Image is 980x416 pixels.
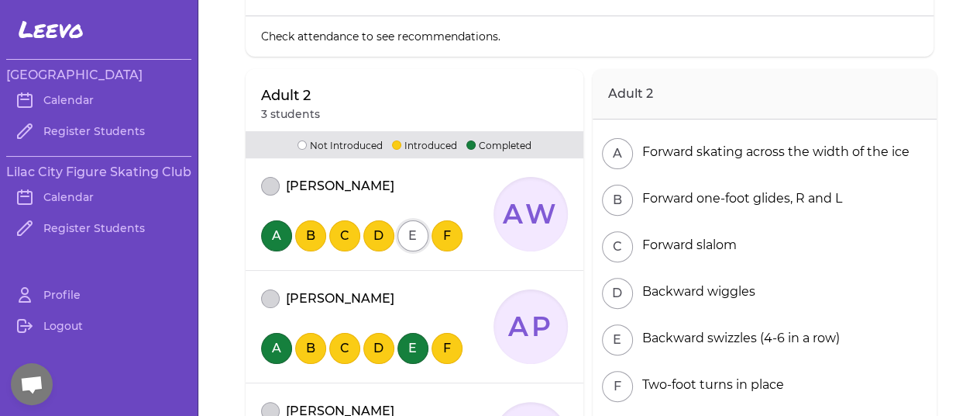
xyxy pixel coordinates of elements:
[297,137,383,152] p: Not Introduced
[363,220,394,251] button: D
[432,333,462,364] button: F
[602,231,633,262] button: C
[246,16,934,57] p: Check attendance to see recommendations.
[636,283,755,301] div: Backward wiggles
[602,185,633,216] button: B
[432,220,462,251] button: F
[286,177,394,196] p: [PERSON_NAME]
[329,220,360,251] button: C
[261,220,292,251] button: A
[6,163,191,182] h3: Lilac City Figure Skating Club
[6,213,191,244] a: Register Students
[261,106,320,122] p: 3 students
[261,289,280,308] button: attendance
[261,85,320,106] p: Adult 2
[261,177,280,196] button: attendance
[6,182,191,213] a: Calendar
[397,333,428,364] button: E
[507,310,553,343] text: AP
[6,116,191,147] a: Register Students
[636,329,840,348] div: Backward swizzles (4-6 in a row)
[602,138,633,169] button: A
[602,324,633,355] button: E
[295,220,326,251] button: B
[363,333,394,364] button: D
[636,376,784,394] div: Two-foot turns in place
[295,333,326,364] button: B
[286,289,394,308] p: [PERSON_NAME]
[602,371,633,402] button: F
[636,236,737,255] div: Forward slalom
[261,333,292,364] button: A
[11,363,53,405] a: Open chat
[593,69,937,120] h2: Adult 2
[466,137,531,152] p: Completed
[636,189,842,208] div: Forward one-foot glides, R and L
[502,198,559,231] text: AW
[397,220,428,251] button: E
[329,333,360,364] button: C
[6,85,191,116] a: Calendar
[6,66,191,85] h3: [GEOGRAPHIC_DATA]
[636,143,910,161] div: Forward skating across the width of the ice
[6,310,191,341] a: Logout
[602,278,633,309] button: D
[392,137,457,152] p: Introduced
[6,279,191,310] a: Profile
[19,16,84,43] span: Leevo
